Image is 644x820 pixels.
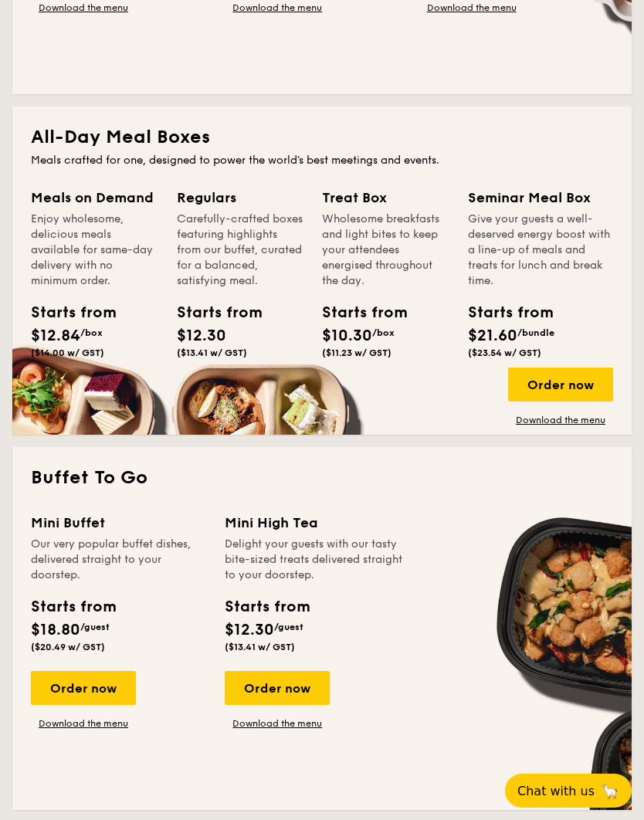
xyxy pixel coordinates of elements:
[31,717,136,730] a: Download the menu
[31,187,158,208] div: Meals on Demand
[274,622,303,632] span: /guest
[508,368,613,402] div: Order now
[322,301,379,324] div: Starts from
[322,212,449,289] div: Wholesome breakfasts and light bites to keep your attendees energised throughout the day.
[225,537,405,583] div: Delight your guests with our tasty bite-sized treats delivered straight to your doorstep.
[80,327,103,338] span: /box
[31,212,158,289] div: Enjoy wholesome, delicious meals available for same-day delivery with no minimum order.
[468,327,517,345] span: $21.60
[31,125,613,150] h2: All-Day Meal Boxes
[468,301,534,324] div: Starts from
[177,327,226,345] span: $12.30
[601,782,619,800] span: 🦙
[322,327,372,345] span: $10.30
[468,212,614,289] div: Give your guests a well-deserved energy boost with a line-up of meals and treats for lunch and br...
[419,2,524,14] a: Download the menu
[225,671,330,705] div: Order now
[31,347,104,358] span: ($14.00 w/ GST)
[322,187,449,208] div: Treat Box
[31,327,80,345] span: $12.84
[31,642,105,652] span: ($20.49 w/ GST)
[517,327,554,338] span: /bundle
[508,414,613,426] a: Download the menu
[31,2,136,14] a: Download the menu
[225,717,330,730] a: Download the menu
[177,301,234,324] div: Starts from
[225,2,330,14] a: Download the menu
[225,642,295,652] span: ($13.41 w/ GST)
[31,621,80,639] span: $18.80
[225,512,405,534] div: Mini High Tea
[31,595,113,618] div: Starts from
[31,153,613,168] div: Meals crafted for one, designed to power the world's best meetings and events.
[468,187,614,208] div: Seminar Meal Box
[31,671,136,705] div: Order now
[177,347,247,358] span: ($13.41 w/ GST)
[80,622,110,632] span: /guest
[31,466,613,490] h2: Buffet To Go
[31,301,88,324] div: Starts from
[225,595,309,618] div: Starts from
[31,512,206,534] div: Mini Buffet
[372,327,395,338] span: /box
[468,347,541,358] span: ($23.54 w/ GST)
[177,187,304,208] div: Regulars
[517,784,595,798] span: Chat with us
[31,537,206,583] div: Our very popular buffet dishes, delivered straight to your doorstep.
[225,621,274,639] span: $12.30
[505,774,632,808] button: Chat with us🦙
[322,347,391,358] span: ($11.23 w/ GST)
[177,212,304,289] div: Carefully-crafted boxes featuring highlights from our buffet, curated for a balanced, satisfying ...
